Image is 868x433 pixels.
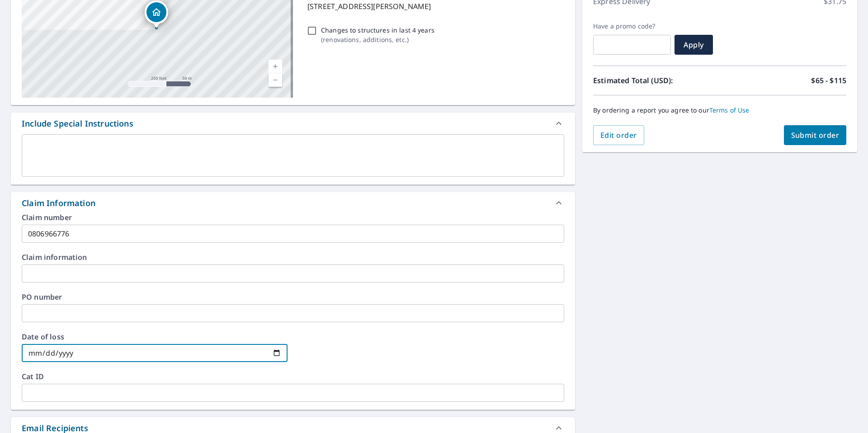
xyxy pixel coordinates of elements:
[269,60,282,73] a: Current Level 17, Zoom In
[145,0,168,28] div: Dropped pin, building 1, Residential property, 307 Jeff Ave Ephrata, PA 17522
[784,125,847,145] button: Submit order
[22,197,95,209] div: Claim Information
[22,293,564,301] label: PO number
[593,22,671,30] label: Have a promo code?
[321,25,434,35] p: Changes to structures in last 4 years
[22,373,564,380] label: Cat ID
[321,35,434,44] p: ( renovations, additions, etc. )
[22,214,564,221] label: Claim number
[600,130,637,140] span: Edit order
[11,192,575,214] div: Claim Information
[811,75,846,86] p: $65 - $115
[307,1,561,12] p: [STREET_ADDRESS][PERSON_NAME]
[593,125,644,145] button: Edit order
[791,130,840,140] span: Submit order
[11,113,575,134] div: Include Special Instructions
[675,35,713,55] button: Apply
[269,73,282,87] a: Current Level 17, Zoom Out
[22,333,288,340] label: Date of loss
[22,254,564,261] label: Claim information
[593,106,846,114] p: By ordering a report you agree to our
[682,40,706,50] span: Apply
[593,75,720,86] p: Estimated Total (USD):
[709,106,750,114] a: Terms of Use
[22,118,133,130] div: Include Special Instructions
